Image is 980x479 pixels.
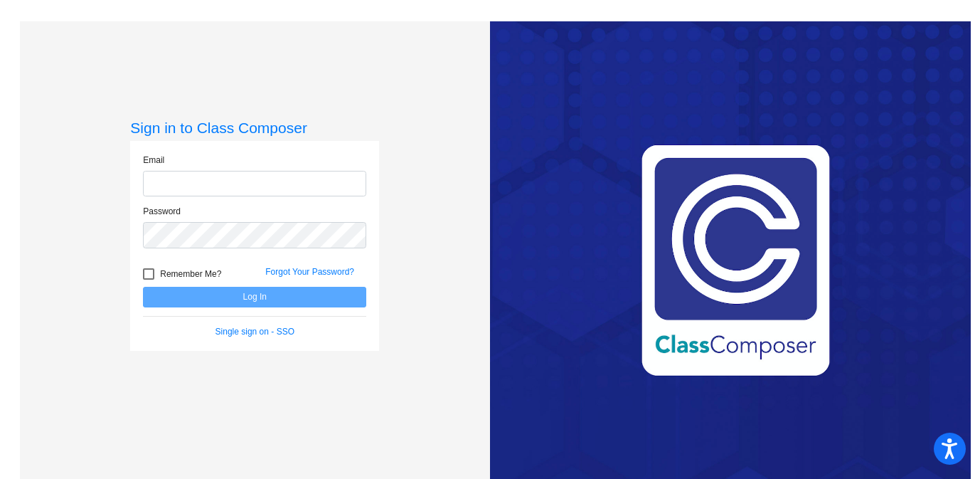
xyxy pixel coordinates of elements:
[143,154,164,167] label: Email
[265,267,354,277] a: Forgot Your Password?
[215,327,294,337] a: Single sign on - SSO
[160,265,221,283] span: Remember Me?
[130,119,379,137] h3: Sign in to Class Composer
[143,287,366,307] button: Log In
[143,205,181,218] label: Password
